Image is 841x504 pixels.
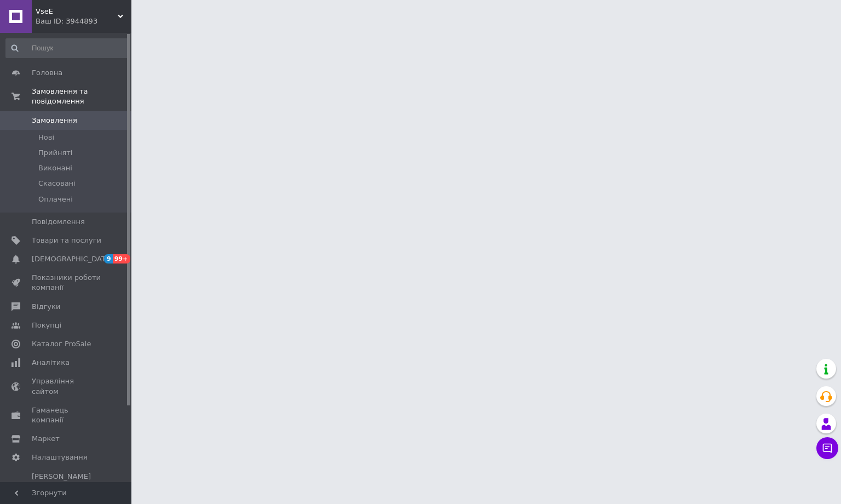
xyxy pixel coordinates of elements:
span: 9 [104,254,113,264]
span: [DEMOGRAPHIC_DATA] [32,254,113,264]
input: Пошук [5,38,129,58]
span: Покупці [32,320,61,330]
span: Повідомлення [32,217,85,227]
span: Налаштування [32,453,88,462]
span: Товари та послуги [32,236,101,245]
span: Замовлення [32,116,77,125]
span: Показники роботи компанії [32,273,101,293]
span: Оплачені [38,194,73,204]
span: Нові [38,133,54,142]
span: Виконані [38,163,72,173]
span: Гаманець компанії [32,405,101,425]
span: [PERSON_NAME] та рахунки [32,472,101,502]
span: Скасовані [38,179,76,188]
span: Замовлення та повідомлення [32,87,131,106]
span: Управління сайтом [32,376,101,396]
span: Прийняті [38,148,72,158]
span: VseE [36,7,118,16]
span: 99+ [113,254,131,264]
button: Чат з покупцем [816,437,838,459]
span: Каталог ProSale [32,339,91,349]
span: Аналітика [32,358,70,368]
span: Відгуки [32,302,60,312]
div: Ваш ID: 3944893 [36,16,131,26]
span: Маркет [32,434,60,444]
span: Головна [32,68,62,78]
